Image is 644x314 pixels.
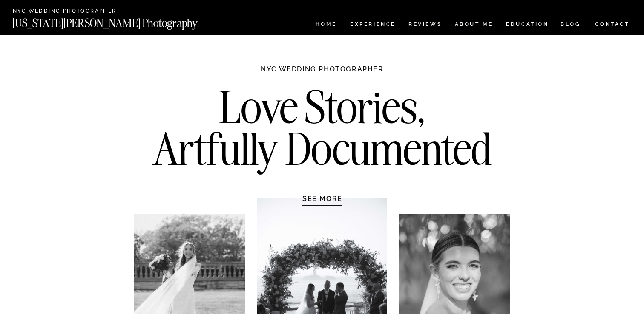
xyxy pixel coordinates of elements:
[282,194,363,203] a: SEE MORE
[561,22,581,29] a: BLOG
[350,22,395,29] a: Experience
[242,65,402,82] h1: NYC WEDDING PHOTOGRAPHER
[505,22,550,29] a: EDUCATION
[13,8,141,15] a: NYC Wedding Photographer
[314,22,338,29] a: HOME
[454,22,493,29] a: ABOUT ME
[12,17,226,25] a: [US_STATE][PERSON_NAME] Photography
[144,86,501,175] h2: Love Stories, Artfully Documented
[595,20,630,29] a: CONTACT
[408,22,440,29] a: REVIEWS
